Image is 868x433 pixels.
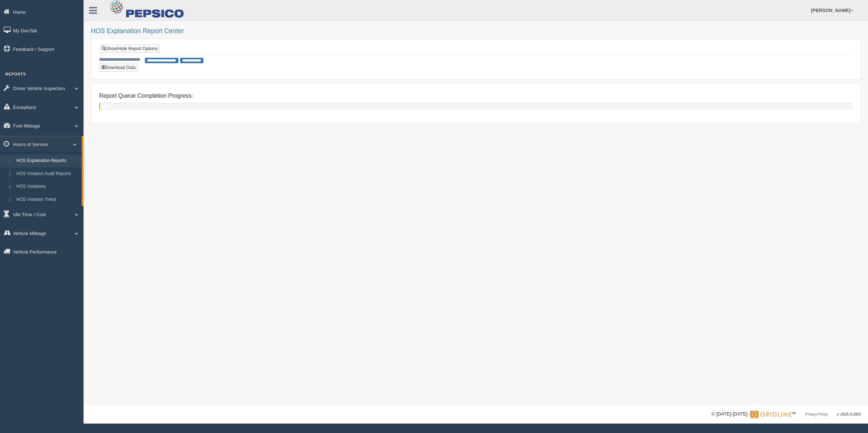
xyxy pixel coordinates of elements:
[837,412,861,416] span: v. 2025.4.2063
[711,410,861,418] div: © [DATE]-[DATE] - ™
[100,45,160,53] a: Show/Hide Report Options
[99,64,138,72] button: Download Data
[13,193,82,206] a: HOS Violation Trend
[750,411,791,418] img: Gridline
[91,28,861,35] h2: HOS Explanation Report Center
[13,154,82,167] a: HOS Explanation Reports
[99,93,852,99] h4: Report Queue Completion Progress:
[13,180,82,193] a: HOS Violations
[13,167,82,181] a: HOS Violation Audit Reports
[805,412,828,416] a: Privacy Policy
